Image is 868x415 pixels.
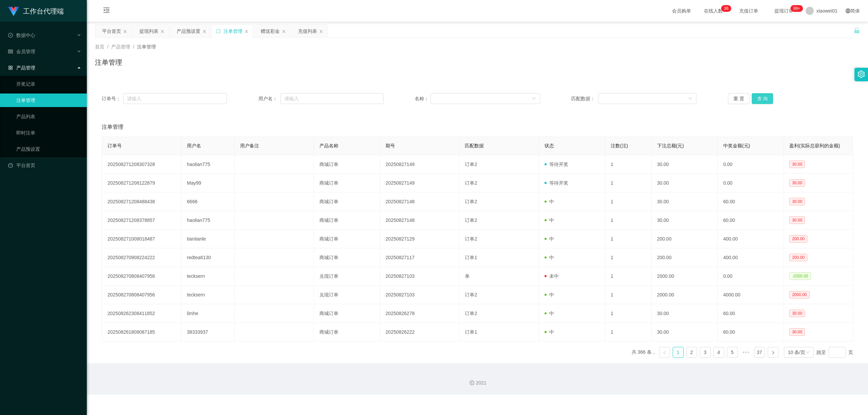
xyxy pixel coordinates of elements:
td: 20250827149 [380,155,459,174]
span: 匹配数据 [465,143,484,148]
span: 30.00 [789,179,805,187]
span: 产品名称 [319,143,338,148]
td: redtea6130 [181,248,234,267]
span: 中奖金额(元) [723,143,750,148]
td: 1 [605,304,652,323]
input: 请输入 [123,93,227,104]
td: tiantianle [181,230,234,248]
span: 在线人数 [701,8,726,13]
i: 图标: setting [857,70,865,78]
span: 充值订单 [736,8,762,13]
span: 订单2 [465,199,477,204]
td: 200.00 [652,230,718,248]
span: 期号 [386,143,395,148]
i: 图标: copyright [470,380,474,385]
td: 1 [605,230,652,248]
td: 202508270908224222 [102,248,181,267]
td: 200.00 [652,248,718,267]
span: 中 [545,329,554,335]
a: 图标: dashboard平台首页 [8,159,81,172]
td: 1 [605,211,652,230]
input: 请输入 [280,93,383,104]
button: 查 询 [752,93,773,104]
i: 图标: down [806,350,810,355]
span: 订单2 [465,292,477,297]
li: 1 [673,347,684,358]
span: 订单2 [465,217,477,223]
div: 提现列表 [139,25,158,38]
li: 向后 5 页 [741,347,751,358]
td: 6666 [181,192,234,211]
span: 订单号： [102,95,123,102]
span: 中 [545,311,554,316]
td: 1 [605,192,652,211]
td: May99 [181,174,234,192]
i: 图标: close [160,29,164,34]
span: 等待开奖 [545,162,568,167]
div: 2021 [92,379,863,387]
p: 3 [724,5,726,12]
div: 10 条/页 [788,347,805,357]
span: 首页 [95,44,104,49]
span: 订单号 [107,143,122,148]
span: 单 [465,273,470,279]
img: logo.9652507e.png [8,7,19,16]
i: 图标: right [771,351,775,355]
td: tecksern [181,286,234,304]
td: 30.00 [652,192,718,211]
i: 图标: close [282,29,286,34]
sup: 36 [721,5,731,12]
span: 订单2 [465,180,477,186]
span: 产品管理 [111,44,130,49]
sup: 979 [791,5,803,12]
td: 20250827149 [380,174,459,192]
li: 37 [754,347,765,358]
td: 202508271008018487 [102,230,181,248]
i: 图标: down [688,97,692,101]
td: 2000.00 [652,267,718,286]
i: 图标: unlock [854,27,860,34]
span: ••• [741,347,751,358]
td: tecksern [181,267,234,286]
td: 1 [605,155,652,174]
span: 产品管理 [8,65,35,70]
td: 400.00 [718,248,784,267]
span: 提现订单 [771,8,797,13]
span: 名称： [415,95,430,102]
td: 0.00 [718,174,784,192]
p: 6 [726,5,729,12]
span: 2000.00 [789,291,809,298]
td: 商城订单 [314,248,380,267]
i: 图标: menu-fold [95,0,118,22]
td: 1 [605,267,652,286]
a: 4 [714,347,724,357]
i: 图标: close [202,29,206,34]
li: 共 366 条， [632,347,656,358]
td: 60.00 [718,304,784,323]
td: 20250827117 [380,248,459,267]
span: 用户名 [187,143,201,148]
td: 2000.00 [652,286,718,304]
td: 202508271208122879 [102,174,181,192]
td: 20250827148 [380,192,459,211]
td: 60.00 [718,192,784,211]
span: -2000.00 [789,272,811,280]
span: 用户名： [258,95,280,102]
button: 重 置 [728,93,750,104]
a: 工作台代理端 [8,8,64,14]
i: 图标: check-circle-o [8,33,13,38]
span: 会员管理 [8,49,35,54]
td: haolian775 [181,211,234,230]
td: 1 [605,248,652,267]
td: 30.00 [652,211,718,230]
span: 中 [545,199,554,204]
span: 订单2 [465,162,477,167]
span: 中 [545,255,554,260]
td: 30.00 [652,155,718,174]
td: 4000.00 [718,286,784,304]
td: 30.00 [652,304,718,323]
a: 开奖记录 [16,77,81,91]
td: 1 [605,286,652,304]
i: 图标: down [532,97,536,101]
td: 60.00 [718,211,784,230]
